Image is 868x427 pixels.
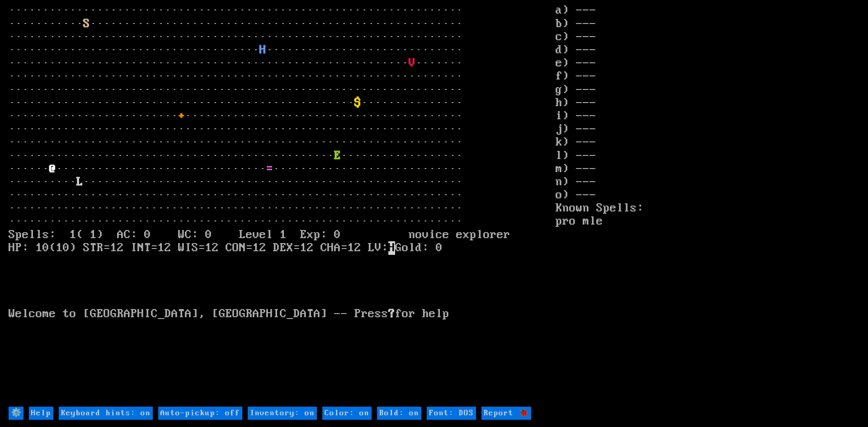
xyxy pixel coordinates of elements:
input: Keyboard hints: on [59,407,153,420]
font: = [266,162,273,176]
input: Bold: on [377,407,421,420]
input: Help [29,407,53,420]
b: ? [388,307,395,321]
input: Font: DOS [427,407,476,420]
mark: H [388,241,395,255]
larn: ··································································· ··········· ·················... [9,4,556,405]
input: Color: on [322,407,372,420]
font: H [259,43,266,57]
stats: a) --- b) --- c) --- d) --- e) --- f) --- g) --- h) --- i) --- j) --- k) --- l) --- m) --- n) ---... [556,4,859,405]
font: E [334,149,341,163]
font: L [76,175,83,189]
input: Report 🐞 [481,407,531,420]
font: S [83,17,90,31]
input: Inventory: on [248,407,317,420]
font: @ [49,162,56,176]
font: $ [354,96,361,110]
font: V [409,56,415,70]
input: Auto-pickup: off [158,407,242,420]
input: ⚙️ [9,407,24,420]
font: + [178,109,185,123]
